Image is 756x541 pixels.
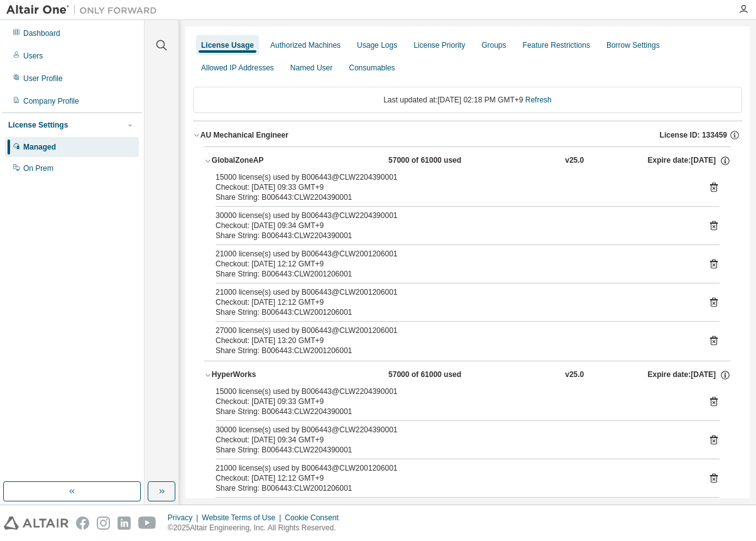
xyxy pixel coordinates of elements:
div: Company Profile [23,96,79,106]
p: © 2025 Altair Engineering, Inc. All Rights Reserved. [168,523,346,533]
div: Share String: B006443:CLW2001206001 [216,307,689,317]
div: 15000 license(s) used by B006443@CLW2204390001 [216,172,689,182]
div: Users [23,51,43,61]
img: youtube.svg [138,516,156,530]
div: Groups [481,40,506,50]
img: Altair One [6,4,163,16]
div: 57000 of 61000 used [388,369,501,381]
div: Checkout: [DATE] 12:12 GMT+9 [216,259,689,269]
div: Share String: B006443:CLW2001206001 [216,269,689,279]
div: Authorized Machines [270,40,341,50]
div: Share String: B006443:CLW2001206001 [216,346,689,356]
div: Share String: B006443:CLW2204390001 [216,407,689,417]
div: Last updated at: [DATE] 02:18 PM GMT+9 [193,87,742,113]
img: instagram.svg [97,516,110,530]
div: AU Mechanical Engineer [200,130,288,140]
div: HyperWorks [212,369,325,381]
div: Dashboard [23,28,60,38]
div: 21000 license(s) used by B006443@CLW2001206001 [216,463,689,473]
div: Cookie Consent [285,513,346,523]
div: License Settings [8,120,68,130]
a: Refresh [525,96,552,104]
img: facebook.svg [76,516,89,530]
div: v25.0 [565,369,584,381]
div: License Priority [414,40,465,50]
div: Privacy [168,513,202,523]
div: Share String: B006443:CLW2204390001 [216,192,689,202]
div: Named User [290,63,332,73]
div: Share String: B006443:CLW2001206001 [216,483,689,493]
span: License ID: 133459 [660,130,727,140]
div: Checkout: [DATE] 12:12 GMT+9 [216,473,689,483]
div: 57000 of 61000 used [388,155,501,167]
button: GlobalZoneAP57000 of 61000 usedv25.0Expire date:[DATE] [204,147,731,175]
div: Consumables [349,63,395,73]
div: Managed [23,142,56,152]
div: Feature Restrictions [523,40,590,50]
div: Borrow Settings [606,40,660,50]
div: License Usage [201,40,254,50]
button: AU Mechanical EngineerLicense ID: 133459 [193,121,742,149]
div: Allowed IP Addresses [201,63,274,73]
img: linkedin.svg [118,516,131,530]
div: 30000 license(s) used by B006443@CLW2204390001 [216,425,689,435]
div: 27000 license(s) used by B006443@CLW2001206001 [216,325,689,336]
div: Checkout: [DATE] 09:34 GMT+9 [216,221,689,231]
div: Usage Logs [357,40,397,50]
div: Checkout: [DATE] 09:34 GMT+9 [216,435,689,445]
div: Checkout: [DATE] 09:33 GMT+9 [216,396,689,407]
div: v25.0 [565,155,584,167]
div: 30000 license(s) used by B006443@CLW2204390001 [216,210,689,221]
div: On Prem [23,163,53,173]
button: HyperWorks57000 of 61000 usedv25.0Expire date:[DATE] [204,361,731,389]
div: Checkout: [DATE] 13:20 GMT+9 [216,336,689,346]
div: Share String: B006443:CLW2204390001 [216,445,689,455]
div: Share String: B006443:CLW2204390001 [216,231,689,241]
div: 21000 license(s) used by B006443@CLW2001206001 [216,249,689,259]
div: User Profile [23,74,63,84]
img: altair_logo.svg [4,516,68,530]
div: Website Terms of Use [202,513,285,523]
div: Checkout: [DATE] 09:33 GMT+9 [216,182,689,192]
div: Expire date: [DATE] [648,369,731,381]
div: Expire date: [DATE] [648,155,731,167]
div: Checkout: [DATE] 12:12 GMT+9 [216,297,689,307]
div: GlobalZoneAP [212,155,325,167]
div: 15000 license(s) used by B006443@CLW2204390001 [216,386,689,396]
div: 21000 license(s) used by B006443@CLW2001206001 [216,287,689,297]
